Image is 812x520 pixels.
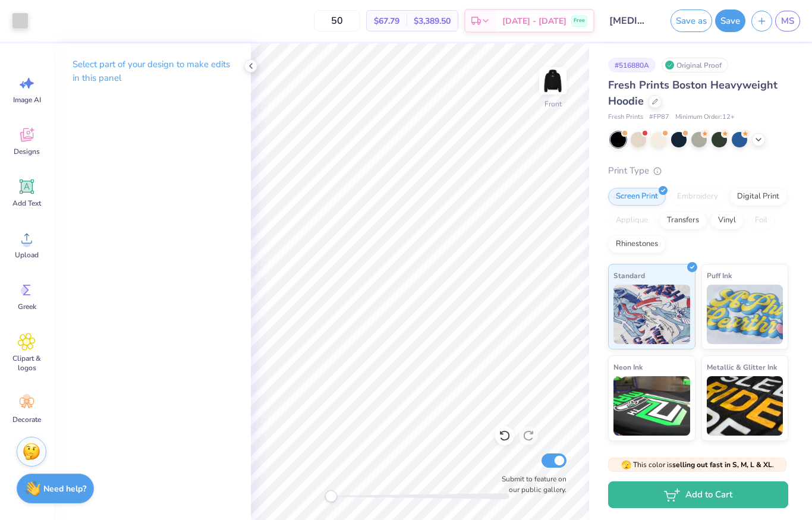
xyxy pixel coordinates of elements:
span: 🫣 [621,459,631,471]
img: Puff Ink [707,285,783,344]
div: # 516880A [608,58,656,73]
input: Untitled Design [600,9,659,33]
span: Metallic & Glitter Ink [707,361,777,373]
div: Screen Print [608,188,666,206]
span: Decorate [12,415,41,424]
span: # FP87 [649,112,669,122]
span: Fresh Prints [608,112,643,122]
strong: Need help? [43,483,86,494]
img: Standard [613,285,690,344]
div: Digital Print [729,188,787,206]
div: Vinyl [710,212,744,229]
div: Transfers [659,212,707,229]
div: Accessibility label [325,490,337,502]
span: Free [574,17,585,25]
span: Standard [613,269,645,282]
span: [DATE] - [DATE] [502,15,566,27]
label: Submit to feature on our public gallery. [495,474,566,495]
img: Front [541,69,565,93]
div: Applique [608,212,656,229]
span: Add Text [12,198,41,208]
img: Metallic & Glitter Ink [707,376,783,436]
span: Fresh Prints Boston Heavyweight Hoodie [608,78,778,108]
span: $67.79 [374,15,399,27]
p: Select part of your design to make edits in this panel [73,58,232,85]
span: This color is . [621,459,774,470]
div: Print Type [608,164,788,178]
span: Upload [15,250,39,260]
span: Minimum Order: 12 + [675,112,735,122]
button: Add to Cart [608,481,788,508]
div: Front [545,99,562,109]
button: Save as [671,10,712,32]
span: $3,389.50 [414,15,451,27]
span: Greek [18,302,36,311]
div: Embroidery [669,188,726,206]
div: Foil [747,212,775,229]
span: Puff Ink [707,269,732,282]
img: Neon Ink [613,376,690,436]
input: – – [314,10,360,31]
a: MS [775,11,800,31]
span: Clipart & logos [7,354,46,373]
span: Designs [14,147,40,156]
strong: selling out fast in S, M, L & XL [672,460,772,469]
button: Save [715,10,745,32]
div: Original Proof [662,58,728,73]
span: Image AI [13,95,41,105]
span: MS [781,14,794,28]
span: Neon Ink [613,361,643,373]
div: Rhinestones [608,235,666,253]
